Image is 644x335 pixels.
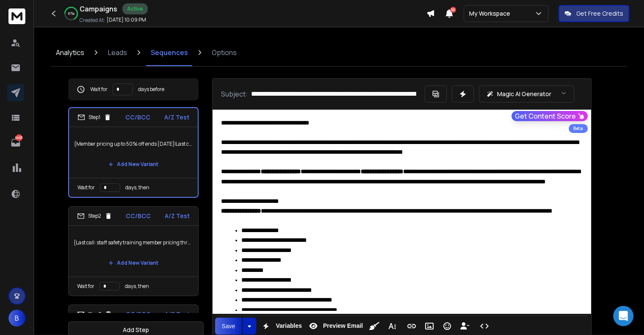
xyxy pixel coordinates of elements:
[68,206,199,296] li: Step2CC/BCCA/Z Test{Last call: staff safety training member pricing thru [DATE]|Quick quote + hol...
[16,134,22,141] p: 6493
[126,310,151,318] p: CC/BCC
[305,318,365,335] button: Preview Email
[207,39,242,66] a: Options
[74,132,193,156] p: {Member pricing up to 50% off ends [DATE]|Last call: staff safety training member pricing thru [D...
[613,306,633,326] div: Open Intercom Messenger
[321,322,365,329] span: Preview Email
[107,17,146,23] p: [DATE] 10:09 PM
[366,318,382,335] button: Clean HTML
[125,113,150,122] p: CC/BCC
[103,39,132,66] a: Leads
[404,318,420,335] button: Insert Link (Ctrl+K)
[165,212,190,220] p: A/Z Test
[457,318,473,335] button: Insert Unsubscribe Link
[8,310,25,327] button: B
[221,89,248,99] p: Subject:
[165,310,190,318] p: A/Z Test
[125,184,149,191] p: days, then
[80,4,117,14] h1: Campaigns
[77,212,112,220] div: Step 2
[476,318,492,335] button: Code View
[90,86,108,93] p: Wait for
[68,11,75,16] p: 67 %
[569,124,588,133] div: Beta
[51,39,89,66] a: Analytics
[469,9,514,18] p: My Workspace
[77,310,112,318] div: Step 3
[102,255,165,271] button: Add New Variant
[138,86,164,93] p: days before
[151,47,188,58] p: Sequences
[479,86,574,102] button: Magic AI Generator
[122,3,148,14] div: Active
[576,9,623,18] p: Get Free Credits
[125,283,149,290] p: days, then
[164,113,189,122] p: A/Z Test
[258,318,304,335] button: Variables
[80,17,105,24] p: Created At:
[215,318,242,335] button: Save
[146,39,193,66] a: Sequences
[68,107,199,198] li: Step1CC/BCCA/Z Test{Member pricing up to 50% off ends [DATE]|Last call: staff safety training mem...
[74,231,193,255] p: {Last call: staff safety training member pricing thru [DATE]|Quick quote + hold a slot — member p...
[511,111,588,121] button: Get Content Score
[421,318,437,335] button: Insert Image (Ctrl+P)
[212,47,237,58] p: Options
[108,47,127,58] p: Leads
[7,134,24,151] a: 6493
[497,90,551,98] p: Magic AI Generator
[77,184,95,191] p: Wait for
[126,212,151,220] p: CC/BCC
[77,114,111,121] div: Step 1
[102,156,165,173] button: Add New Variant
[56,47,84,58] p: Analytics
[558,5,629,22] button: Get Free Credits
[274,322,304,329] span: Variables
[77,283,94,290] p: Wait for
[450,7,456,13] span: 50
[439,318,455,335] button: Emoticons
[384,318,400,335] button: More Text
